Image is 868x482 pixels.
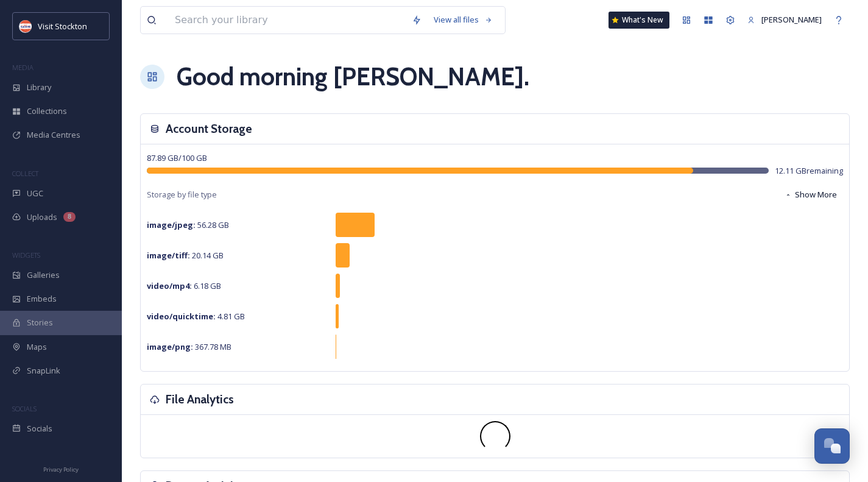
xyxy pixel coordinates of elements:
[43,461,79,476] a: Privacy Policy
[147,311,216,322] strong: video/quicktime :
[27,129,80,141] span: Media Centres
[27,365,60,377] span: SnapLink
[761,14,822,25] span: [PERSON_NAME]
[609,12,669,29] a: What's New
[27,105,67,117] span: Collections
[63,212,76,222] div: 8
[27,211,57,223] span: Uploads
[12,63,34,72] span: MEDIA
[12,169,38,178] span: COLLECT
[778,183,843,207] button: Show More
[38,21,87,32] span: Visit Stockton
[43,466,79,473] span: Privacy Policy
[147,280,221,291] span: 6.18 GB
[27,423,52,434] span: Socials
[147,219,229,230] span: 56.28 GB
[27,269,60,281] span: Galleries
[166,120,252,138] h3: Account Storage
[147,250,224,261] span: 20.14 GB
[12,250,40,260] span: WIDGETS
[27,188,43,199] span: UGC
[147,152,207,163] span: 87.89 GB / 100 GB
[19,20,32,32] img: unnamed.jpeg
[169,7,406,34] input: Search your library
[147,341,231,352] span: 367.78 MB
[428,8,499,32] a: View all files
[814,428,850,464] button: Open Chat
[775,165,843,177] span: 12.11 GB remaining
[27,82,51,93] span: Library
[27,317,53,328] span: Stories
[27,293,57,305] span: Embeds
[147,311,245,322] span: 4.81 GB
[741,8,828,32] a: [PERSON_NAME]
[147,341,193,352] strong: image/png :
[12,404,37,413] span: SOCIALS
[27,341,47,353] span: Maps
[147,219,196,230] strong: image/jpeg :
[147,280,192,291] strong: video/mp4 :
[177,58,529,95] h1: Good morning [PERSON_NAME] .
[166,391,234,408] h3: File Analytics
[147,189,217,200] span: Storage by file type
[147,250,190,261] strong: image/tiff :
